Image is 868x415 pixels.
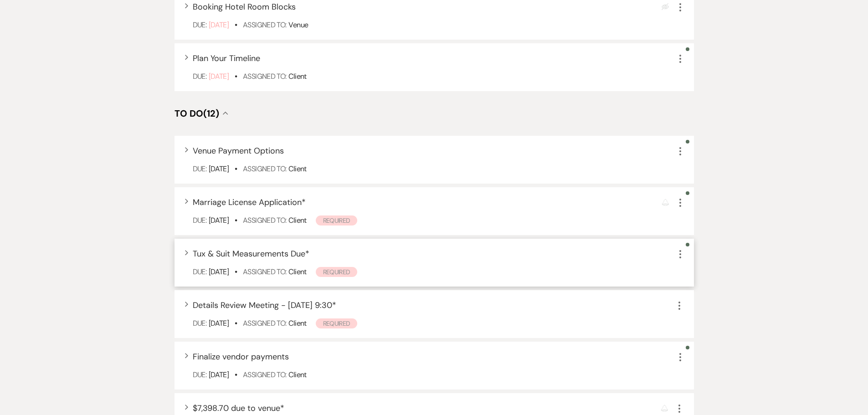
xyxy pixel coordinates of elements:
[235,20,237,30] b: •
[193,54,260,62] button: Plan Your Timeline
[243,267,286,277] span: Assigned To:
[193,403,284,414] span: $7,398.70 due to venue *
[193,198,306,206] button: Marriage License Application*
[209,20,229,30] span: [DATE]
[193,20,206,30] span: Due:
[193,145,284,156] span: Venue Payment Options
[193,351,289,362] span: Finalize vendor payments
[193,370,206,379] span: Due:
[193,267,206,277] span: Due:
[288,318,306,328] span: Client
[175,108,219,119] span: To Do (12)
[193,404,284,412] button: $7,398.70 due to venue*
[209,370,229,379] span: [DATE]
[235,267,237,277] b: •
[193,300,336,311] span: Details Review Meeting - [DATE] 9:30 *
[209,164,229,174] span: [DATE]
[235,318,237,328] b: •
[209,267,229,277] span: [DATE]
[193,53,260,64] span: Plan Your Timeline
[193,301,336,309] button: Details Review Meeting - [DATE] 9:30*
[243,72,286,81] span: Assigned To:
[235,215,237,225] b: •
[243,20,286,30] span: Assigned To:
[288,164,306,174] span: Client
[243,215,286,225] span: Assigned To:
[209,72,229,81] span: [DATE]
[288,370,306,379] span: Client
[235,72,237,81] b: •
[209,318,229,328] span: [DATE]
[193,353,289,361] button: Finalize vendor payments
[193,215,206,225] span: Due:
[235,370,237,379] b: •
[193,72,206,81] span: Due:
[193,3,296,11] button: Booking Hotel Room Blocks
[288,267,306,277] span: Client
[193,250,309,258] button: Tux & Suit Measurements Due*
[288,72,306,81] span: Client
[175,109,228,118] button: To Do(12)
[316,267,358,277] span: Required
[193,164,206,174] span: Due:
[243,164,286,174] span: Assigned To:
[316,318,358,328] span: Required
[209,215,229,225] span: [DATE]
[243,370,286,379] span: Assigned To:
[316,215,358,225] span: Required
[243,318,286,328] span: Assigned To:
[193,318,206,328] span: Due:
[193,1,296,12] span: Booking Hotel Room Blocks
[193,147,284,155] button: Venue Payment Options
[193,197,306,208] span: Marriage License Application *
[288,215,306,225] span: Client
[288,20,308,30] span: Venue
[235,164,237,174] b: •
[193,248,309,259] span: Tux & Suit Measurements Due *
